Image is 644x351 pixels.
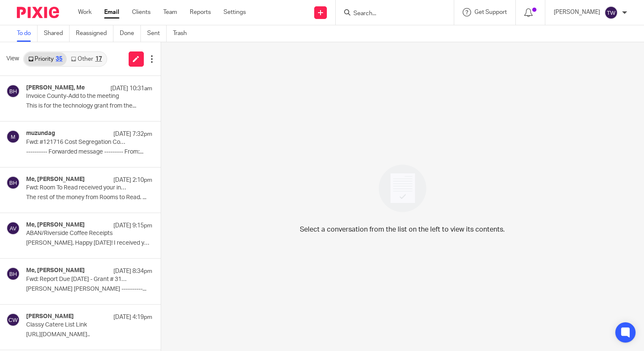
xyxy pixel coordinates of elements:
p: [PERSON_NAME], Happy [DATE]! I received your emails... [26,240,152,247]
a: Clients [132,8,151,16]
p: [DATE] 7:32pm [113,130,152,138]
img: svg%3E [6,267,20,281]
p: Select a conversation from the list on the left to view its contents. [300,224,505,235]
a: Done [120,25,141,42]
p: [DATE] 2:10pm [113,176,152,184]
img: svg%3E [6,84,20,98]
p: Fwd: Room To Read received your invoice #2030-0025 [26,184,127,192]
p: ---------- Forwarded message --------- From:... [26,148,152,156]
h4: muzundag [26,130,55,137]
span: Get Support [474,9,507,15]
p: [DATE] 4:19pm [113,313,152,321]
img: svg%3E [6,130,20,143]
img: svg%3E [6,313,20,327]
a: Settings [224,8,246,16]
a: Shared [44,25,70,42]
input: Search [353,10,428,18]
a: Work [78,8,92,16]
img: image [373,159,432,218]
a: Sent [147,25,167,42]
div: 35 [56,56,62,62]
a: Team [163,8,177,16]
img: Pixie [17,7,59,18]
img: svg%3E [6,176,20,189]
p: [PERSON_NAME] [554,8,600,16]
a: Reassigned [76,25,113,42]
p: This is for the technology grant from the... [26,103,152,110]
a: To do [17,25,38,42]
div: 17 [95,56,102,62]
a: Priority35 [24,52,67,66]
p: [DATE] 10:31am [110,84,152,93]
img: svg%3E [6,221,20,235]
h4: Me, [PERSON_NAME] [26,176,85,183]
p: Classy Catere List Link [26,321,127,329]
h4: Me, [PERSON_NAME] [26,267,85,274]
h4: [PERSON_NAME], Me [26,84,85,92]
h4: Me, [PERSON_NAME] [26,221,85,229]
p: ABAN/Riverside Coffee Receipts [26,230,127,237]
a: Email [104,8,119,16]
p: The rest of the money from Rooms to Read. ... [26,194,152,201]
p: Invoice County-Add to the meeting [26,93,127,100]
p: [URL][DOMAIN_NAME].. [26,331,152,338]
p: Fwd: Report Due [DATE] - Grant # 31625-24879 [26,276,127,283]
a: Reports [190,8,211,16]
p: [DATE] 9:15pm [113,221,152,230]
img: svg%3E [604,6,618,19]
a: Trash [173,25,193,42]
p: [PERSON_NAME] [PERSON_NAME] ----------... [26,286,152,293]
span: View [6,54,19,63]
p: [DATE] 8:34pm [113,267,152,275]
h4: [PERSON_NAME] [26,313,74,320]
a: Other17 [67,52,106,66]
p: Fwd: #121716 Cost Segregation Completion [26,139,127,146]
